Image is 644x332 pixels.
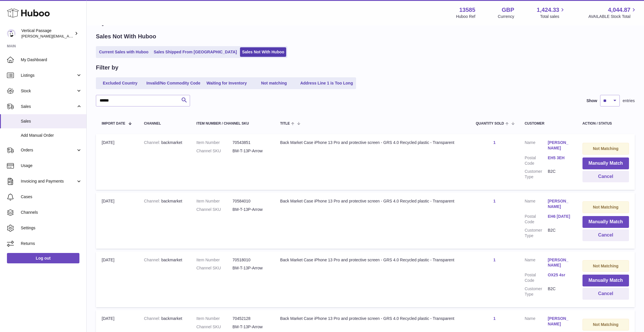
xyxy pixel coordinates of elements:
[21,194,82,200] span: Cases
[21,133,82,138] span: Add Manual Order
[21,163,82,168] span: Usage
[548,169,571,180] dd: B2C
[587,98,597,104] label: Show
[548,257,571,268] a: [PERSON_NAME]
[21,73,76,78] span: Listings
[152,47,239,57] a: Sales Shipped From [GEOGRAPHIC_DATA]
[525,214,548,225] dt: Postal Code
[21,179,76,184] span: Invoicing and Payments
[21,147,76,153] span: Orders
[476,122,504,125] span: Quantity Sold
[502,6,514,14] strong: GBP
[280,140,464,145] div: Back Market Case iPhone 13 Pro and protective screen - GRS 4.0 Recycled plastic - Transparent
[21,241,82,246] span: Returns
[548,198,571,209] a: [PERSON_NAME]
[144,316,185,321] div: backmarket
[582,275,629,286] button: Manually Match
[493,140,496,145] a: 1
[96,134,138,190] td: [DATE]
[525,286,548,297] dt: Customer Type
[525,272,548,283] dt: Postal Code
[582,122,629,125] div: Action / Status
[548,286,571,297] dd: B2C
[525,316,548,328] dt: Name
[232,316,269,321] dd: 70452128
[196,316,232,321] dt: Item Number
[196,324,232,330] dt: Channel SKU
[548,155,571,161] a: EH5 3EH
[7,29,16,38] img: ryan@verticalpassage.com
[196,265,232,271] dt: Channel SKU
[7,253,79,263] a: Log out
[593,205,619,209] strong: Not Matching
[97,78,143,88] a: Excluded Country
[144,140,161,145] strong: Channel
[593,146,619,151] strong: Not Matching
[196,207,232,212] dt: Channel SKU
[144,316,161,321] strong: Channel
[537,6,566,19] a: 1,424.33 Total sales
[232,148,269,154] dd: BM-T-13P-Arrow
[144,258,161,262] strong: Channel
[21,210,82,215] span: Channels
[525,155,548,166] dt: Postal Code
[525,228,548,239] dt: Customer Type
[548,214,571,219] a: EH6 [DATE]
[608,6,630,14] span: 4,044.87
[144,122,185,125] div: Channel
[280,198,464,204] div: Back Market Case iPhone 13 Pro and protective screen - GRS 4.0 Recycled plastic - Transparent
[280,316,464,321] div: Back Market Case iPhone 13 Pro and protective screen - GRS 4.0 Recycled plastic - Transparent
[588,6,637,19] a: 4,044.87 AVAILABLE Stock Total
[232,198,269,204] dd: 70584010
[96,64,118,72] h2: Filter by
[144,140,185,145] div: backmarket
[548,272,571,278] a: OX25 4sr
[525,169,548,180] dt: Customer Type
[144,199,161,203] strong: Channel
[96,33,156,40] h2: Sales Not With Huboo
[582,216,629,228] button: Manually Match
[493,258,496,262] a: 1
[280,257,464,263] div: Back Market Case iPhone 13 Pro and protective screen - GRS 4.0 Recycled plastic - Transparent
[593,322,619,327] strong: Not Matching
[593,264,619,268] strong: Not Matching
[456,14,475,19] div: Huboo Ref
[21,28,73,39] div: Vertical Passage
[204,78,250,88] a: Waiting for Inventory
[232,265,269,271] dd: BM-T-13P-Arrow
[525,140,548,152] dt: Name
[582,288,629,300] button: Cancel
[21,119,82,124] span: Sales
[582,157,629,169] button: Manually Match
[525,122,571,125] div: Customer
[540,14,566,19] span: Total sales
[493,199,496,203] a: 1
[548,316,571,327] a: [PERSON_NAME]
[196,257,232,263] dt: Item Number
[525,257,548,270] dt: Name
[298,78,355,88] a: Address Line 1 is Too Long
[144,257,185,263] div: backmarket
[525,198,548,211] dt: Name
[102,122,125,125] span: Import date
[21,34,116,38] span: [PERSON_NAME][EMAIL_ADDRESS][DOMAIN_NAME]
[196,198,232,204] dt: Item Number
[96,193,138,248] td: [DATE]
[196,148,232,154] dt: Channel SKU
[280,122,290,125] span: Title
[21,225,82,231] span: Settings
[232,324,269,330] dd: BM-T-13P-Arrow
[21,104,76,109] span: Sales
[21,88,76,94] span: Stock
[623,98,635,104] span: entries
[196,122,269,125] div: Item Number / Channel SKU
[144,78,202,88] a: Invalid/No Commodity Code
[232,207,269,212] dd: BM-T-13P-Arrow
[232,140,269,145] dd: 70543851
[582,171,629,183] button: Cancel
[196,140,232,145] dt: Item Number
[96,252,138,307] td: [DATE]
[251,78,297,88] a: Not matching
[240,47,286,57] a: Sales Not With Huboo
[548,228,571,239] dd: B2C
